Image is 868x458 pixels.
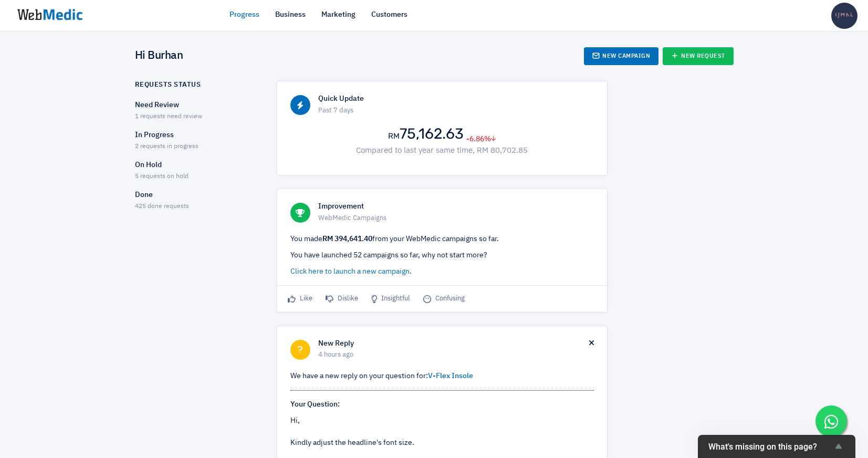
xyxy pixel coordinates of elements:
p: Your Question: [290,399,594,410]
span: What's missing on this page? [708,442,832,452]
span: 2 requests in progress [135,143,198,150]
p: Need Review [135,100,258,111]
p: You made from your WebMedic campaigns so far. [290,234,594,245]
h6: Quick Update [318,95,594,104]
span: -6.86% [466,134,496,145]
p: . [290,266,594,277]
a: Progress [229,9,259,20]
h6: Requests Status [135,81,201,89]
p: Compared to last year same time, RM 80,702.85 [290,145,594,157]
span: RM [388,131,400,141]
a: Business [275,9,306,20]
a: Marketing [321,9,355,20]
a: Click here to launch a new campaign [290,268,410,275]
a: V-Flex Insole [428,372,473,380]
p: Done [135,190,258,201]
a: New Campaign [584,47,658,65]
span: Dislike [326,294,358,304]
span: 4 hours ago [318,350,589,360]
h2: 75,162.63 [388,126,464,142]
span: Confusing [423,294,465,304]
button: Show survey - What's missing on this page? [708,440,845,453]
p: You have launched 52 campaigns so far, why not start more? [290,250,594,261]
p: In Progress [135,130,258,141]
span: Past 7 days [318,106,594,116]
h6: New Reply [318,339,589,349]
p: We have a new reply on your question for: [290,371,594,382]
a: Customers [371,9,407,20]
span: Insightful [371,294,410,304]
p: On Hold [135,160,258,171]
span: 425 done requests [135,203,189,210]
span: 1 requests need review [135,113,202,120]
span: WebMedic Campaigns [318,213,594,224]
a: New Request [663,47,734,65]
span: Like [288,294,312,304]
span: 5 requests on hold [135,173,189,180]
strong: RM 394,641.40 [322,235,372,243]
h4: Hi Burhan [135,49,183,63]
h6: Improvement [318,202,594,212]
